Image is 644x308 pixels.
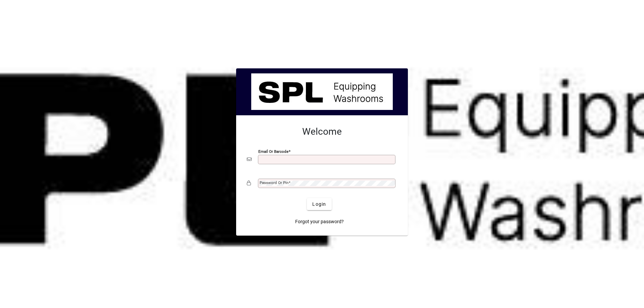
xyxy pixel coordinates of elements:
[292,215,346,228] a: Forgot your password?
[260,180,288,185] mat-label: Password or Pin
[307,198,331,210] button: Login
[247,126,397,137] h2: Welcome
[258,149,288,154] mat-label: Email or Barcode
[295,218,344,225] span: Forgot your password?
[312,201,326,208] span: Login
